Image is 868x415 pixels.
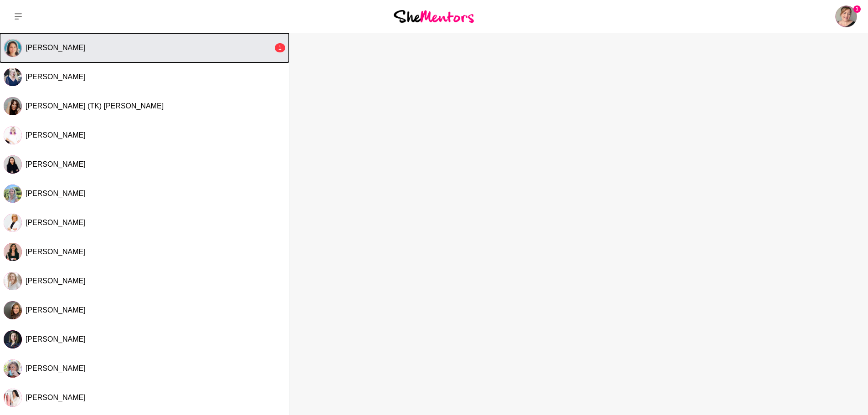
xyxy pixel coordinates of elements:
img: K [4,155,22,174]
div: Ashleigh Charles [4,301,22,319]
div: Lily Rudolph [4,39,22,57]
div: Meerah Tauqir [4,330,22,348]
img: M [4,330,22,348]
div: Kat Millar [4,214,22,232]
img: A [4,301,22,319]
span: [PERSON_NAME] [26,131,86,139]
div: Claudia Hofmaier [4,184,22,203]
div: Lorraine Hamilton [4,126,22,144]
span: [PERSON_NAME] [26,277,86,285]
img: T [4,97,22,115]
img: K [4,214,22,232]
img: J [4,389,22,407]
div: Jude Stevens [4,389,22,407]
img: R [4,359,22,378]
img: She Mentors Logo [394,10,474,22]
div: Deborah Daly [4,272,22,290]
img: M [4,243,22,261]
span: [PERSON_NAME] [26,335,86,343]
span: 1 [853,5,861,13]
span: [PERSON_NAME] [26,73,86,81]
span: [PERSON_NAME] [26,306,86,314]
span: [PERSON_NAME] [26,364,86,372]
a: Ruth Slade1 [835,5,857,27]
span: [PERSON_NAME] [26,219,86,226]
div: Athena Daniels [4,68,22,86]
img: L [4,39,22,57]
img: A [4,68,22,86]
div: Kanak Kiran [4,155,22,174]
img: Ruth Slade [835,5,857,27]
span: [PERSON_NAME] (TK) [PERSON_NAME] [26,102,164,110]
span: [PERSON_NAME] [26,44,86,51]
div: 1 [275,43,285,52]
img: L [4,126,22,144]
img: D [4,272,22,290]
div: Mariana Queiroz [4,243,22,261]
div: Rowena Preddy [4,359,22,378]
div: Taliah-Kate (TK) Byron [4,97,22,115]
span: [PERSON_NAME] [26,248,86,256]
span: [PERSON_NAME] [26,394,86,401]
span: [PERSON_NAME] [26,190,86,197]
img: C [4,184,22,203]
span: [PERSON_NAME] [26,160,86,168]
